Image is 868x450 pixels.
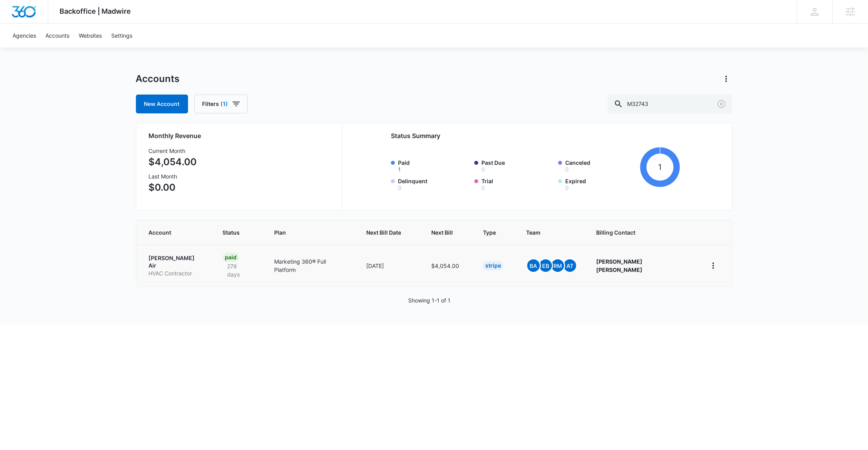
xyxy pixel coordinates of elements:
label: Past Due [481,159,553,172]
a: Websites [74,24,107,47]
span: Billing Contact [596,228,688,237]
button: Clear [715,98,728,110]
p: HVAC Contractor [149,270,204,277]
h2: Monthly Revenue [149,131,333,140]
span: Next Bill [431,228,453,237]
td: [DATE] [357,244,422,286]
a: Agencies [8,24,41,47]
p: [PERSON_NAME] Air [149,254,204,270]
span: EB [539,259,552,272]
p: Showing 1-1 of 1 [408,296,450,304]
div: Paid [222,253,239,262]
label: Canceled [565,159,637,172]
p: Marketing 360® Full Platform [274,257,347,274]
label: Expired [565,177,637,191]
h3: Current Month [149,147,197,155]
span: Status [222,228,244,237]
a: Settings [107,24,137,47]
a: Accounts [41,24,74,47]
span: Account [149,228,192,237]
div: Stripe [483,261,503,270]
tspan: 1 [658,162,662,172]
span: Next Bill Date [366,228,401,237]
a: [PERSON_NAME] AirHVAC Contractor [149,254,204,277]
span: Type [483,228,496,237]
span: Plan [274,228,347,237]
button: home [707,259,720,272]
p: $4,054.00 [149,155,197,169]
p: $0.00 [149,180,197,195]
button: Filters(1) [194,95,248,113]
button: Paid [398,167,401,172]
label: Paid [398,159,470,172]
td: $4,054.00 [422,244,474,286]
span: (1) [221,101,228,107]
span: RM [552,259,564,272]
span: Team [526,228,566,237]
label: Trial [481,177,553,191]
h1: Accounts [136,73,180,85]
a: New Account [136,95,188,113]
span: BA [527,259,540,272]
h2: Status Summary [391,131,680,140]
span: AT [564,259,576,272]
label: Delinquent [398,177,470,191]
p: 278 days [222,262,256,279]
input: Search [608,95,732,113]
span: Backoffice | Madwire [60,7,131,15]
button: Actions [720,73,732,85]
h3: Last Month [149,172,197,180]
strong: [PERSON_NAME] [PERSON_NAME] [596,258,642,273]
